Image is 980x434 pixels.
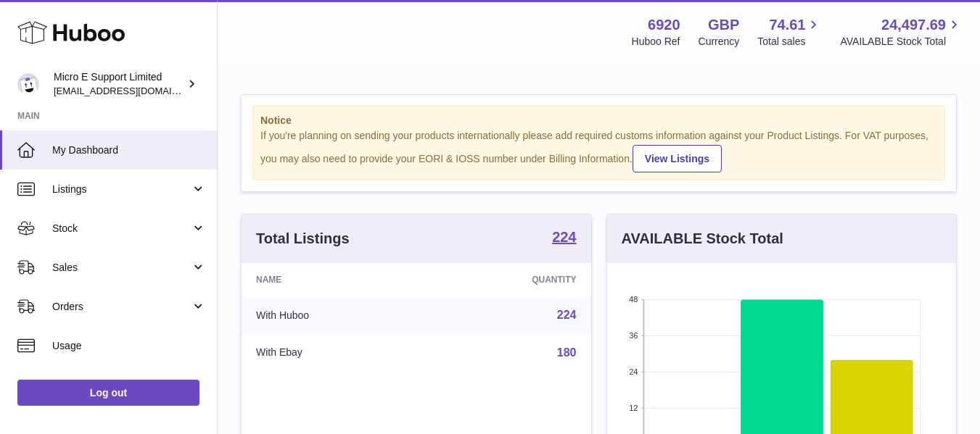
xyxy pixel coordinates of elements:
div: Micro E Support Limited [54,70,184,98]
text: 48 [629,295,638,304]
span: 24,497.69 [881,15,946,35]
a: 224 [557,309,577,321]
div: If you're planning on sending your products internationally please add required customs informati... [260,129,937,172]
th: Name [242,263,426,296]
td: With Huboo [242,296,426,334]
h3: AVAILABLE Stock Total [622,229,783,249]
text: 24 [629,367,638,376]
a: Log out [17,380,199,406]
a: 24,497.69 AVAILABLE Stock Total [840,15,963,49]
img: contact@micropcsupport.com [17,73,39,95]
span: Total sales [757,35,822,49]
span: Orders [52,300,191,314]
h3: Total Listings [256,229,350,249]
span: Usage [52,339,206,353]
td: With Ebay [242,334,426,372]
span: Sales [52,261,191,275]
span: [EMAIL_ADDRESS][DOMAIN_NAME] [54,85,213,96]
strong: 224 [552,230,576,244]
a: 224 [552,230,576,247]
strong: GBP [708,15,739,35]
text: 36 [629,331,638,340]
span: My Dashboard [52,143,206,157]
th: Quantity [426,263,591,296]
strong: Notice [260,114,937,128]
a: 74.61 Total sales [757,15,822,49]
span: 74.61 [769,15,805,35]
div: Huboo Ref [632,35,680,49]
a: View Listings [633,145,722,172]
span: Listings [52,183,191,196]
text: 12 [629,404,638,412]
div: Currency [699,35,740,49]
strong: 6920 [648,15,680,35]
span: AVAILABLE Stock Total [840,35,963,49]
span: Stock [52,222,191,235]
a: 180 [557,346,577,359]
